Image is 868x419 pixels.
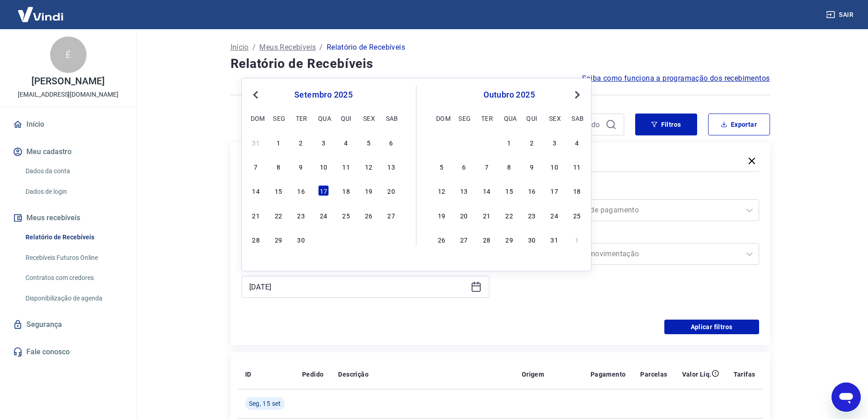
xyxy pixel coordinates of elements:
p: [EMAIL_ADDRESS][DOMAIN_NAME] [18,90,118,99]
div: seg [273,113,284,124]
p: ID [245,370,252,379]
div: Choose domingo, 19 de outubro de 2025 [436,210,447,221]
p: Valor Líq. [682,370,712,379]
a: Meus Recebíveis [259,42,316,53]
div: Choose sábado, 6 de setembro de 2025 [386,137,397,148]
div: Choose quarta-feira, 10 de setembro de 2025 [318,161,329,172]
div: Choose quarta-feira, 1 de outubro de 2025 [504,137,515,148]
div: Choose domingo, 26 de outubro de 2025 [436,234,447,245]
div: Choose sexta-feira, 17 de outubro de 2025 [549,185,560,196]
div: Choose sábado, 20 de setembro de 2025 [386,185,397,196]
div: Choose segunda-feira, 27 de outubro de 2025 [458,234,469,245]
label: Tipo de Movimentação [513,230,757,241]
div: Choose terça-feira, 2 de setembro de 2025 [296,137,307,148]
div: Choose quinta-feira, 4 de setembro de 2025 [341,137,352,148]
div: Choose sexta-feira, 12 de setembro de 2025 [363,161,374,172]
div: Choose domingo, 28 de setembro de 2025 [251,234,262,245]
a: Recebíveis Futuros Online [22,248,125,267]
div: Choose sexta-feira, 3 de outubro de 2025 [363,234,374,245]
div: Choose domingo, 28 de setembro de 2025 [436,137,447,148]
div: Choose domingo, 21 de setembro de 2025 [251,210,262,221]
div: Choose terça-feira, 30 de setembro de 2025 [296,234,307,245]
a: Fale conosco [11,342,125,362]
a: Contratos com credores [22,269,125,287]
div: Choose quinta-feira, 25 de setembro de 2025 [341,210,352,221]
p: Relatório de Recebíveis [327,42,405,53]
a: Saiba como funciona a programação dos recebimentos [582,73,770,84]
p: Pagamento [591,370,626,379]
div: Choose domingo, 12 de outubro de 2025 [436,185,447,196]
p: Origem [522,370,544,379]
div: sex [549,113,560,124]
div: Choose terça-feira, 16 de setembro de 2025 [296,185,307,196]
div: Choose sábado, 13 de setembro de 2025 [386,161,397,172]
div: qui [526,113,537,124]
div: Choose quarta-feira, 3 de setembro de 2025 [318,137,329,148]
p: Pedido [302,370,324,379]
div: Choose sábado, 4 de outubro de 2025 [571,137,582,148]
img: Vindi [11,0,70,28]
div: Choose sábado, 1 de novembro de 2025 [571,234,582,245]
h4: Relatório de Recebíveis [231,55,770,73]
div: Choose quinta-feira, 16 de outubro de 2025 [526,185,537,196]
a: Disponibilização de agenda [22,289,125,308]
div: Choose segunda-feira, 15 de setembro de 2025 [273,185,284,196]
button: Meus recebíveis [11,208,125,228]
iframe: Botão para abrir a janela de mensagens [832,383,861,412]
button: Aplicar filtros [664,320,759,334]
div: Choose sexta-feira, 3 de outubro de 2025 [549,137,560,148]
div: Choose segunda-feira, 29 de setembro de 2025 [273,234,284,245]
div: Choose quarta-feira, 29 de outubro de 2025 [504,234,515,245]
a: Início [11,114,125,134]
div: Choose sábado, 11 de outubro de 2025 [571,161,582,172]
div: Choose sexta-feira, 31 de outubro de 2025 [549,234,560,245]
div: Choose segunda-feira, 20 de outubro de 2025 [458,210,469,221]
button: Meu cadastro [11,142,125,162]
a: Relatório de Recebíveis [22,228,125,247]
div: qua [318,113,329,124]
div: Choose domingo, 5 de outubro de 2025 [436,161,447,172]
div: Choose sexta-feira, 24 de outubro de 2025 [549,210,560,221]
div: Choose quinta-feira, 9 de outubro de 2025 [526,161,537,172]
div: Choose quarta-feira, 1 de outubro de 2025 [318,234,329,245]
button: Next Month [572,89,583,100]
div: ter [481,113,492,124]
div: dom [436,113,447,124]
div: Choose sábado, 4 de outubro de 2025 [386,234,397,245]
button: Exportar [708,114,770,135]
div: dom [251,113,262,124]
button: Sair [824,6,857,23]
div: qui [341,113,352,124]
div: Choose quarta-feira, 17 de setembro de 2025 [318,185,329,196]
div: Choose terça-feira, 28 de outubro de 2025 [481,234,492,245]
div: Choose domingo, 7 de setembro de 2025 [251,161,262,172]
div: Choose terça-feira, 30 de setembro de 2025 [481,137,492,148]
div: Choose sexta-feira, 26 de setembro de 2025 [363,210,374,221]
p: / [319,42,323,53]
div: sab [571,113,582,124]
a: Dados de login [22,182,125,201]
p: Parcelas [640,370,667,379]
a: Início [231,42,249,53]
div: Choose segunda-feira, 1 de setembro de 2025 [273,137,284,148]
p: [PERSON_NAME] [31,77,104,86]
div: Choose domingo, 31 de agosto de 2025 [251,137,262,148]
div: month 2025-09 [249,135,398,246]
div: Choose segunda-feira, 29 de setembro de 2025 [458,137,469,148]
label: Forma de Pagamento [513,186,757,197]
div: Choose sábado, 18 de outubro de 2025 [571,185,582,196]
div: Choose quarta-feira, 24 de setembro de 2025 [318,210,329,221]
div: Choose terça-feira, 21 de outubro de 2025 [481,210,492,221]
button: Filtros [635,114,697,135]
div: sab [386,113,397,124]
div: ter [296,113,307,124]
p: / [252,42,256,53]
span: Seg, 15 set [249,399,281,408]
div: Choose quarta-feira, 15 de outubro de 2025 [504,185,515,196]
div: Choose terça-feira, 14 de outubro de 2025 [481,185,492,196]
div: Choose terça-feira, 9 de setembro de 2025 [296,161,307,172]
div: qua [504,113,515,124]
